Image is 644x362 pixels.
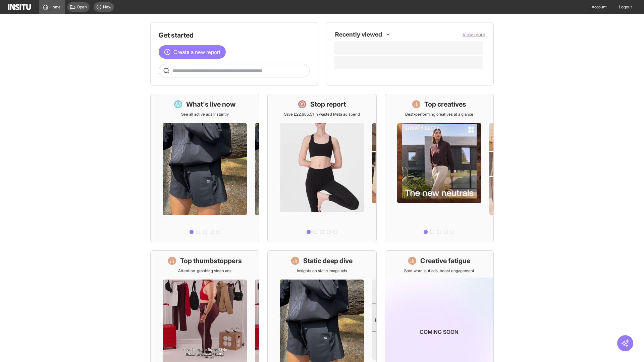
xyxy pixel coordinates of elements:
[173,48,220,56] span: Create a new report
[297,268,347,274] p: Insights on static image ads
[159,31,310,40] h1: Get started
[405,112,473,117] p: Best-performing creatives at a glance
[310,100,346,109] h1: Stop report
[180,256,242,265] h1: Top thumbstoppers
[150,94,259,242] a: What's live nowSee all active ads instantly
[463,31,485,38] button: View more
[303,256,353,265] h1: Static deep dive
[385,94,494,242] a: Top creativesBest-performing creatives at a glance
[424,100,466,109] h1: Top creatives
[178,268,231,274] p: Attention-grabbing video ads
[267,94,376,242] a: Stop reportSave £22,985.51 in wasted Meta ad spend
[463,32,485,37] span: View more
[186,100,236,109] h1: What's live now
[103,4,111,10] span: New
[77,4,87,10] span: Open
[8,4,31,10] img: Logo
[50,4,61,10] span: Home
[159,45,226,59] button: Create a new report
[181,112,229,117] p: See all active ads instantly
[284,112,360,117] p: Save £22,985.51 in wasted Meta ad spend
